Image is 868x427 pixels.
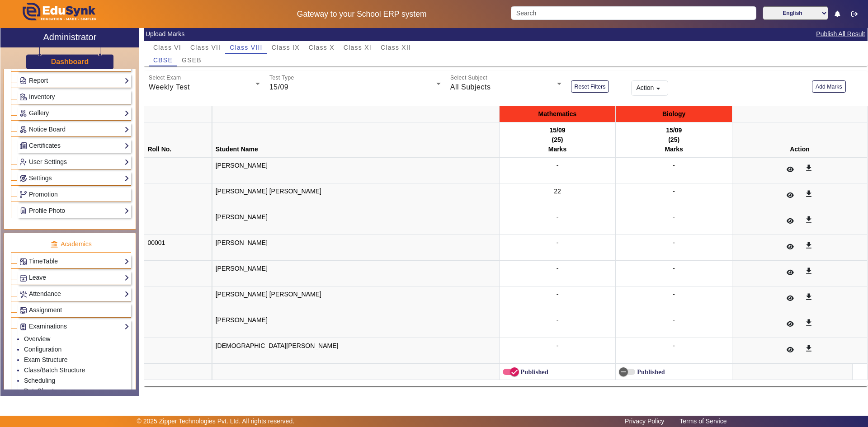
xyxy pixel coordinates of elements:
[503,135,613,145] div: (25)
[675,415,731,427] a: Terms of Service
[144,122,212,158] th: Roll No.
[344,44,372,51] span: Class XI
[222,9,501,19] h5: Gateway to your School ERP system
[212,235,499,261] td: [PERSON_NAME]
[0,28,139,47] a: Administrator
[616,122,732,158] th: 15/09
[673,342,675,349] span: -
[804,344,813,353] mat-icon: get_app
[212,158,499,183] td: [PERSON_NAME]
[732,122,868,158] th: Action
[812,80,846,93] button: Add Marks
[24,366,85,374] a: Class/Batch Structure
[212,183,499,209] td: [PERSON_NAME] [PERSON_NAME]
[635,368,665,376] label: Published
[673,213,675,221] span: -
[450,75,487,81] mat-label: Select Subject
[815,28,866,40] button: Publish All Result
[230,44,262,51] span: Class VIII
[804,215,813,224] mat-icon: get_app
[654,84,663,93] mat-icon: arrow_drop_down
[149,75,181,81] mat-label: Select Exam
[804,164,813,173] mat-icon: get_app
[499,106,616,122] th: Mathematics
[24,346,61,353] a: Configuration
[50,240,58,249] img: academic.png
[19,92,129,102] a: Inventory
[269,83,289,91] span: 15/09
[557,291,559,298] span: -
[557,213,559,221] span: -
[309,44,335,51] span: Class X
[212,338,499,364] td: [DEMOGRAPHIC_DATA][PERSON_NAME]
[144,235,212,261] td: 00001
[804,267,813,276] mat-icon: get_app
[269,75,294,81] mat-label: Test Type
[153,44,181,51] span: Class VI
[619,135,729,145] div: (25)
[19,305,129,315] a: Assignment
[29,191,58,198] span: Promotion
[51,57,89,66] h3: Dashboard
[19,189,129,200] a: Promotion
[153,57,173,63] span: CBSE
[557,239,559,246] span: -
[272,44,300,51] span: Class IX
[511,6,756,20] input: Search
[554,188,561,195] span: 22
[804,241,813,250] mat-icon: get_app
[557,342,559,349] span: -
[616,106,732,122] th: Biology
[673,291,675,298] span: -
[149,83,190,91] span: Weekly Test
[24,377,55,384] a: Scheduling
[804,318,813,327] mat-icon: get_app
[43,32,97,42] h2: Administrator
[619,145,729,154] div: Marks
[499,122,616,158] th: 15/09
[571,80,609,93] button: Reset Filters
[519,368,548,376] label: Published
[804,189,813,198] mat-icon: get_app
[212,209,499,235] td: [PERSON_NAME]
[212,312,499,338] td: [PERSON_NAME]
[20,94,27,100] img: Inventory.png
[24,356,67,363] a: Exam Structure
[20,191,27,198] img: Branchoperations.png
[673,265,675,272] span: -
[557,265,559,272] span: -
[381,44,411,51] span: Class XII
[24,387,54,394] a: DateSheet
[144,27,868,41] mat-card-header: Upload Marks
[620,415,669,427] a: Privacy Policy
[804,292,813,301] mat-icon: get_app
[673,239,675,246] span: -
[450,83,491,91] span: All Subjects
[631,80,668,96] button: Action
[673,162,675,169] span: -
[673,188,675,195] span: -
[51,57,90,66] a: Dashboard
[29,306,62,314] span: Assignment
[212,122,499,158] th: Student Name
[190,44,221,51] span: Class VII
[182,57,202,63] span: GSEB
[673,316,675,324] span: -
[20,307,27,314] img: Assignments.png
[24,335,50,343] a: Overview
[557,162,559,169] span: -
[503,145,613,154] div: Marks
[137,417,295,426] p: © 2025 Zipper Technologies Pvt. Ltd. All rights reserved.
[212,261,499,286] td: [PERSON_NAME]
[212,286,499,312] td: [PERSON_NAME] [PERSON_NAME]
[29,93,55,100] span: Inventory
[11,239,131,249] p: Academics
[557,316,559,324] span: -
